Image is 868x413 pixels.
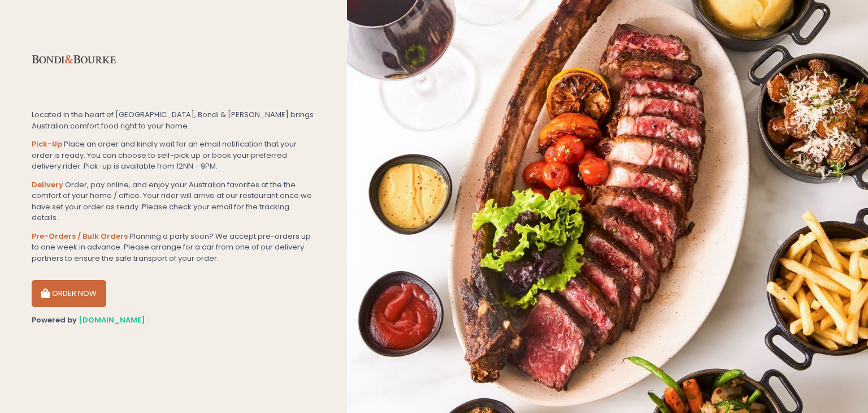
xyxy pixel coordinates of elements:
[79,315,145,325] a: [DOMAIN_NAME]
[32,109,315,131] div: Located in the heart of [GEOGRAPHIC_DATA], Bondi & [PERSON_NAME] brings Australian comfort food r...
[32,280,106,307] button: ORDER NOW
[32,139,62,149] b: Pick-Up
[32,179,63,190] b: Delivery
[32,315,315,326] div: Powered by
[32,17,116,102] img: Bondi & Bourke - Makati
[32,231,128,242] b: Pre-Orders / Bulk Orders
[32,139,315,172] div: Place an order and kindly wait for an email notification that your order is ready. You can choose...
[32,231,315,264] div: Planning a party soon? We accept pre-orders up to one week in advance. Please arrange for a car f...
[32,179,315,223] div: Order, pay online, and enjoy your Australian favorites at the the comfort of your home / office. ...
